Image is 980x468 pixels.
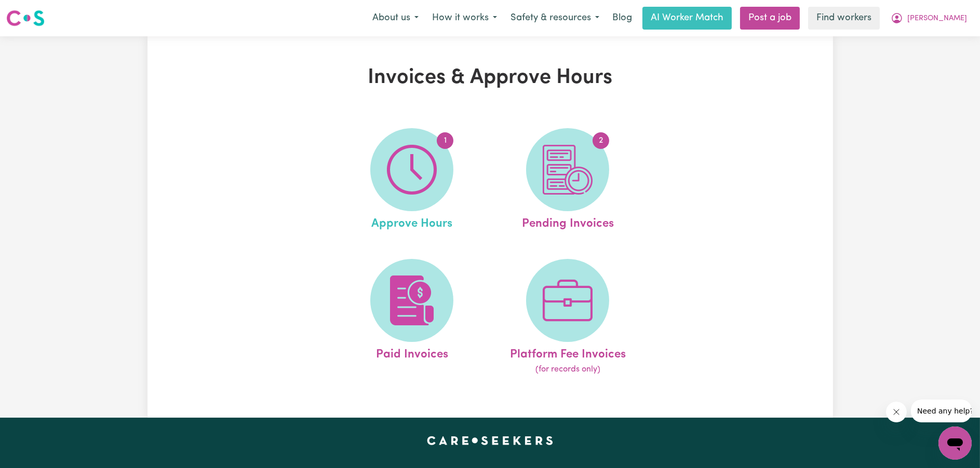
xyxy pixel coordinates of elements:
iframe: Message from company [911,400,972,422]
a: Careseekers logo [6,6,45,30]
span: Platform Fee Invoices [510,342,626,364]
a: Find workers [808,7,880,30]
a: Approve Hours [337,128,487,233]
span: (for records only) [535,363,600,376]
span: 2 [593,132,609,149]
span: Need any help? [6,7,63,16]
a: Paid Invoices [337,259,487,376]
button: How it works [425,7,504,29]
button: Safety & resources [504,7,606,29]
iframe: Button to launch messaging window [938,426,972,460]
button: My Account [884,7,974,29]
a: AI Worker Match [642,7,732,30]
button: About us [366,7,425,29]
a: Post a job [740,7,800,30]
span: Paid Invoices [376,342,448,364]
img: Careseekers logo [6,9,45,27]
h1: Invoices & Approve Hours [268,65,713,90]
span: [PERSON_NAME] [907,13,967,24]
iframe: Close message [886,402,907,422]
span: Pending Invoices [522,211,614,233]
span: Approve Hours [371,211,452,233]
a: Pending Invoices [493,128,642,233]
span: 1 [437,132,453,149]
a: Blog [606,7,638,30]
a: Careseekers home page [427,436,553,445]
a: Platform Fee Invoices(for records only) [493,259,642,376]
